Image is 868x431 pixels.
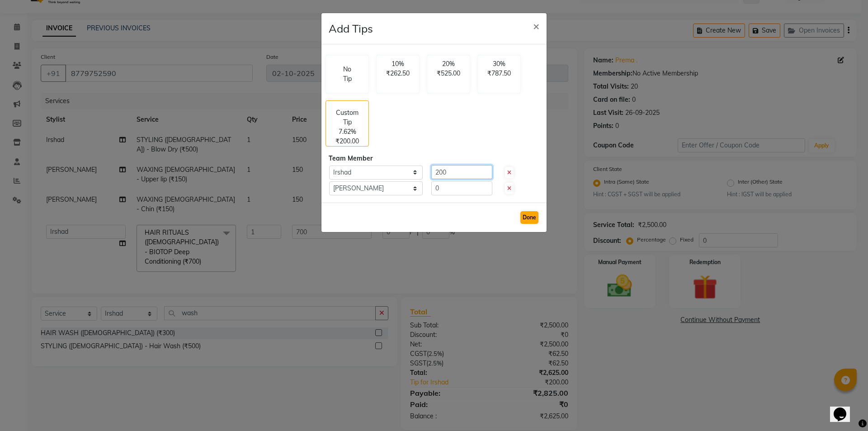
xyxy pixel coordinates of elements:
[433,69,464,78] p: ₹525.00
[329,154,373,162] span: Team Member
[339,127,356,137] p: 7.62%
[433,59,464,69] p: 20%
[483,69,515,78] p: ₹787.50
[520,211,538,224] button: Done
[335,137,359,146] p: ₹200.00
[331,108,363,127] p: Custom Tip
[526,13,547,38] button: Close
[329,20,373,37] h4: Add Tips
[382,59,414,69] p: 10%
[830,395,859,422] iframe: chat widget
[533,19,539,33] span: ×
[340,65,354,84] p: No Tip
[382,69,414,78] p: ₹262.50
[483,59,515,69] p: 30%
